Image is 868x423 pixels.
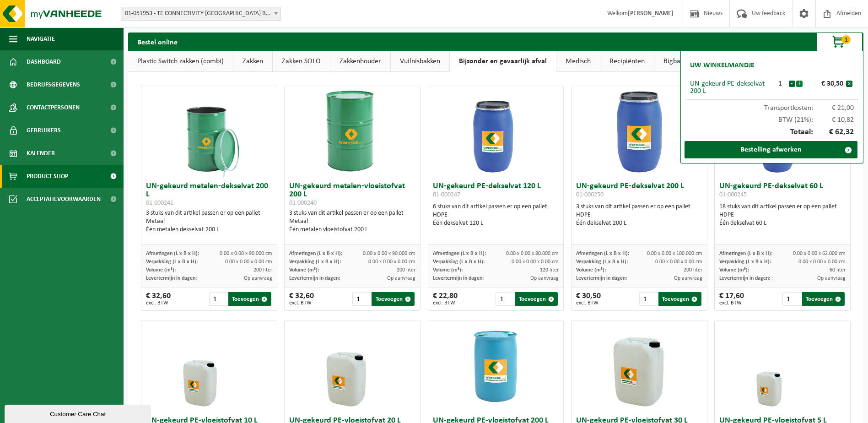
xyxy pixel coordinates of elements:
span: 200 liter [253,267,272,273]
span: 01-051953 - TE CONNECTIVITY BELGIUM BV - OOSTKAMP [121,7,281,21]
span: 01-000241 [146,200,173,206]
span: 01-000250 [576,191,604,198]
span: Kalender [27,142,55,165]
span: Verpakking (L x B x H): [719,259,771,265]
img: 01-000240 [307,86,398,178]
div: 3 stuks van dit artikel passen er op een pallet [289,209,415,234]
img: 01-999903 [163,320,255,412]
div: Transportkosten: [685,100,858,112]
h2: Uw winkelmandje [685,55,759,76]
span: Afmetingen (L x B x H): [719,251,772,256]
span: Op aanvraag [817,276,846,281]
div: HDPE [719,211,846,219]
div: € 32,60 [146,292,171,306]
input: 1 [639,292,658,306]
span: Product Shop [27,165,68,188]
span: excl. BTW [433,300,458,306]
span: Op aanvraag [387,276,415,281]
div: UN-gekeurd PE-dekselvat 200 L [690,80,772,95]
span: 0.00 x 0.00 x 0.00 cm [655,259,702,265]
span: 0.00 x 0.00 x 80.000 cm [506,251,559,256]
iframe: chat widget [5,403,153,423]
div: € 22,80 [433,292,458,306]
h3: UN-gekeurd metalen-dekselvat 200 L [146,182,272,207]
span: Dashboard [27,50,61,73]
button: Toevoegen [515,292,558,306]
span: Bedrijfsgegevens [27,73,80,96]
span: 120 liter [540,267,559,273]
span: € 62,32 [813,128,854,136]
span: Contactpersonen [27,96,80,119]
div: Metaal [146,217,272,226]
span: 0.00 x 0.00 x 90.000 cm [220,251,272,256]
h3: UN-gekeurd PE-dekselvat 200 L [576,182,702,201]
span: Op aanvraag [530,276,559,281]
span: Verpakking (L x B x H): [289,259,341,265]
span: Gebruikers [27,119,61,142]
span: Volume (m³): [719,267,749,273]
span: 0.00 x 0.00 x 0.00 cm [368,259,415,265]
div: € 30,50 [805,80,846,87]
span: Verpakking (L x B x H): [146,259,198,265]
span: Navigatie [27,27,55,50]
input: 1 [352,292,371,306]
span: Op aanvraag [674,276,702,281]
a: Vuilnisbakken [391,51,449,72]
button: x [846,81,852,87]
button: Toevoegen [802,292,845,306]
span: 60 liter [830,267,846,273]
span: Volume (m³): [289,267,319,273]
a: Recipiënten [600,51,654,72]
div: Één dekselvat 200 L [576,219,702,228]
span: Afmetingen (L x B x H): [289,251,342,256]
a: Zakkenhouder [330,51,390,72]
span: 0.00 x 0.00 x 0.00 cm [798,259,846,265]
div: € 30,50 [576,292,601,306]
span: Levertermijn in dagen: [433,276,484,281]
span: excl. BTW [146,300,171,306]
div: 18 stuks van dit artikel passen er op een pallet [719,203,846,228]
span: excl. BTW [576,300,601,306]
a: Bestelling afwerken [685,141,857,158]
strong: [PERSON_NAME] [628,10,674,17]
span: 01-000240 [289,200,317,206]
span: 200 liter [684,267,702,273]
input: 1 [782,292,801,306]
span: 0.00 x 0.00 x 90.000 cm [363,251,415,256]
div: BTW (21%): [685,112,858,124]
div: Één dekselvat 60 L [719,219,846,228]
span: Op aanvraag [244,276,272,281]
span: excl. BTW [289,300,314,306]
span: 0.00 x 0.00 x 62.000 cm [793,251,846,256]
span: Afmetingen (L x B x H): [146,251,199,256]
div: Metaal [289,217,415,226]
h3: UN-gekeurd metalen-vloeistofvat 200 L [289,182,415,207]
button: + [796,81,803,87]
div: € 32,60 [289,292,314,306]
span: Levertermijn in dagen: [289,276,340,281]
div: 1 [772,80,788,87]
img: 01-000241 [163,86,255,178]
span: 0.00 x 0.00 x 100.000 cm [647,251,702,256]
img: 01-000247 [450,86,541,178]
span: 200 liter [397,267,415,273]
img: 01-999902 [737,320,828,412]
div: Één dekselvat 120 L [433,219,559,228]
span: Verpakking (L x B x H): [433,259,485,265]
h3: UN-gekeurd PE-dekselvat 60 L [719,182,846,201]
span: 0.00 x 0.00 x 0.00 cm [512,259,559,265]
div: Één metalen dekselvat 200 L [146,226,272,234]
a: Zakken [233,51,272,72]
div: € 17,60 [719,292,744,306]
div: HDPE [576,211,702,219]
span: 01-051953 - TE CONNECTIVITY BELGIUM BV - OOSTKAMP [121,7,280,20]
span: 01-000245 [719,191,747,198]
span: Volume (m³): [433,267,463,273]
img: 01-000249 [450,320,541,412]
span: Acceptatievoorwaarden [27,188,101,211]
span: Verpakking (L x B x H): [576,259,628,265]
a: Bigbags [654,51,696,72]
a: Medisch [556,51,600,72]
button: Toevoegen [372,292,414,306]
